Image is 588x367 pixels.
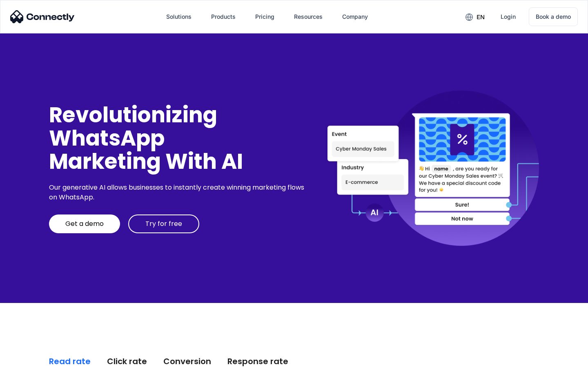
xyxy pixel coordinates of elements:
div: Solutions [166,11,192,22]
a: Login [494,7,522,27]
div: Read rate [49,356,91,367]
a: Try for free [128,214,199,233]
div: en [477,11,485,23]
div: Try for free [145,220,182,228]
div: Pricing [255,11,274,22]
div: Resources [294,11,323,22]
a: Book a demo [529,7,578,26]
div: Login [501,11,516,22]
div: Company [342,11,368,22]
a: Pricing [249,7,281,27]
div: Conversion [163,356,211,367]
div: Revolutionizing WhatsApp Marketing With AI [49,103,307,173]
div: Click rate [107,356,147,367]
img: Connectly Logo [10,10,75,23]
div: Response rate [227,356,288,367]
a: Get a demo [49,214,120,233]
div: Products [211,11,236,22]
div: Get a demo [65,220,104,228]
div: Our generative AI allows businesses to instantly create winning marketing flows on WhatsApp. [49,183,307,202]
